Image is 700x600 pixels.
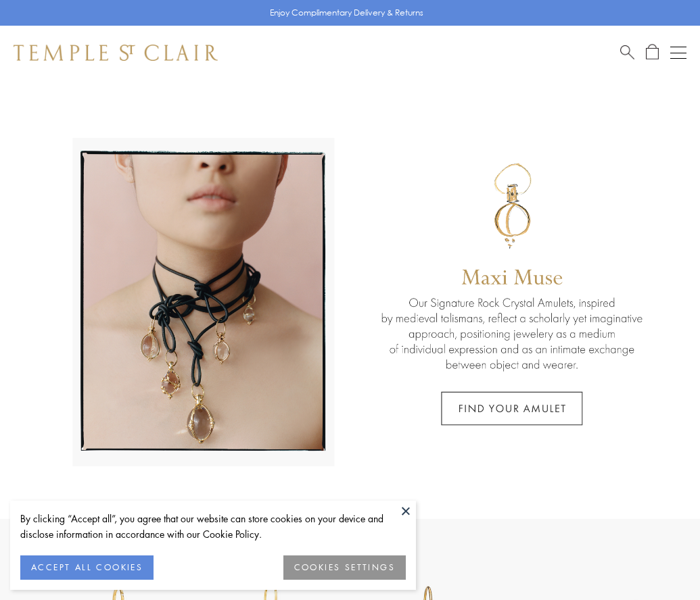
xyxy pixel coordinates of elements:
button: ACCEPT ALL COOKIES [20,555,154,580]
a: Search [620,44,634,61]
a: Open Shopping Bag [646,44,659,61]
div: By clicking “Accept all”, you agree that our website can store cookies on your device and disclos... [20,511,406,542]
img: Temple St. Clair [14,45,218,61]
button: COOKIES SETTINGS [283,555,406,580]
button: Open navigation [670,45,686,61]
p: Enjoy Complimentary Delivery & Returns [270,6,423,20]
